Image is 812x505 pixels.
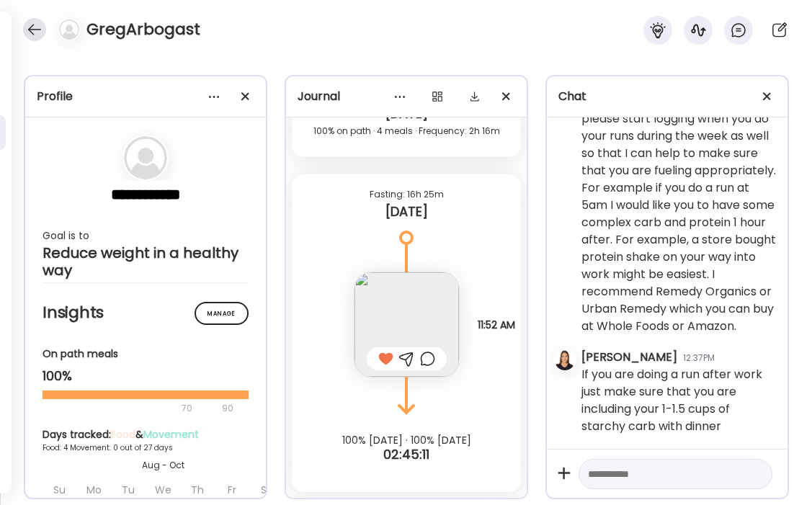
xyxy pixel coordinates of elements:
div: Food: 4 Movement: 0 out of 27 days [43,442,283,453]
div: 02:45:11 [286,446,527,463]
div: Fr [216,478,248,502]
div: Sa [251,478,282,502]
div: Journal [298,88,515,105]
div: Th [182,478,213,502]
div: 100% on path · 4 meals · Frequency: 2h 16m [303,122,509,140]
div: Hi [PERSON_NAME] can you please start logging when you do your runs during the week as well so th... [581,93,776,335]
div: 12:37PM [683,352,715,365]
div: 90 [220,400,235,417]
div: Goal is to [43,227,249,244]
img: avatars%2FQdTC4Ww4BLWxZchG7MOpRAAuEek1 [555,350,575,370]
div: Chat [558,88,776,105]
img: bg-avatar-default.svg [59,19,79,40]
div: [DATE] [303,203,509,220]
div: Profile [37,88,254,105]
span: 11:52 AM [478,319,515,331]
h4: GregArbogast [86,18,200,41]
div: Days tracked: & [43,427,283,442]
div: We [147,478,179,502]
div: Mo [78,478,110,502]
div: If you are doing a run after work just make sure that you are including your 1-1.5 cups of starch... [581,366,776,435]
img: images%2FrPs5FQsY32Ov4Ux8BsuEeNS98Wg1%2F22l36MrJiLtZcEJ0cdeT%2F3Ls3qtiSwGa4MhhlXYbw_240 [354,272,459,377]
div: 100% [DATE] · 100% [DATE] [286,434,527,446]
div: Tu [112,478,144,502]
h2: Insights [43,302,249,323]
div: [PERSON_NAME] [581,349,677,366]
span: Movement [143,427,199,442]
div: 70 [43,400,218,417]
div: On path meals [43,347,249,362]
div: 100% [43,367,249,385]
img: bg-avatar-default.svg [124,136,167,179]
span: Food [111,427,135,442]
div: Su [43,478,75,502]
div: Reduce weight in a healthy way [43,244,249,279]
div: Aug - Oct [43,459,283,472]
div: Fasting: 16h 25m [303,186,509,203]
div: Manage [195,302,249,325]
